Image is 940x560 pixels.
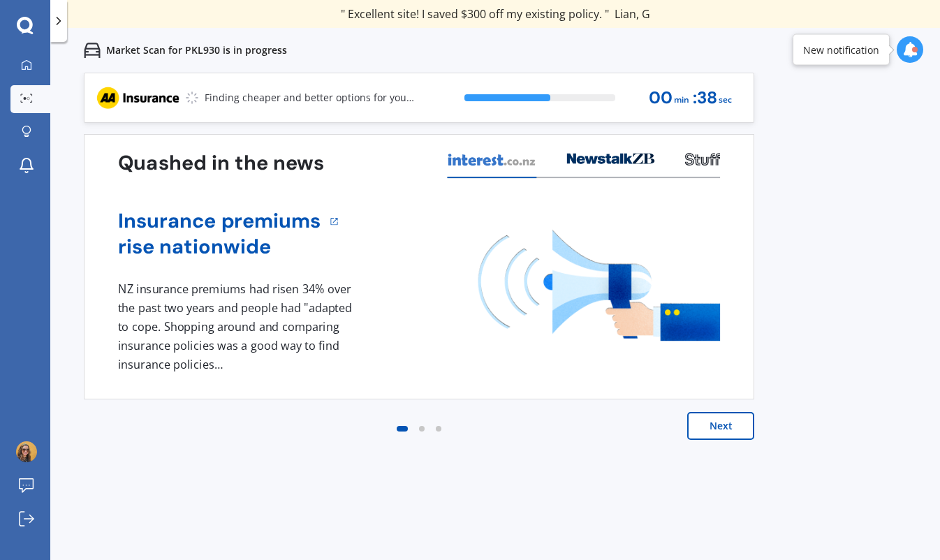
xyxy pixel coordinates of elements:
[649,89,673,108] span: 00
[478,230,720,341] img: media image
[719,91,732,110] span: sec
[118,280,357,374] div: NZ insurance premiums had risen 34% over the past two years and people had "adapted to cope. Shop...
[118,234,321,260] a: rise nationwide
[106,43,287,57] p: Market Scan for PKL930 is in progress
[803,43,879,57] div: New notification
[693,89,717,108] span: : 38
[674,91,689,110] span: min
[118,208,321,234] a: Insurance premiums
[84,42,101,59] img: car.f15378c7a67c060ca3f3.svg
[16,441,37,462] img: ACg8ocJ63bdkyZMNE4g8aPi5pPz4w4hOJfbSG0pIbGCp2GfwMUnxMVVl1Q=s96-c
[118,150,324,176] h3: Quashed in the news
[205,91,414,105] p: Finding cheaper and better options for you...
[687,412,754,440] button: Next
